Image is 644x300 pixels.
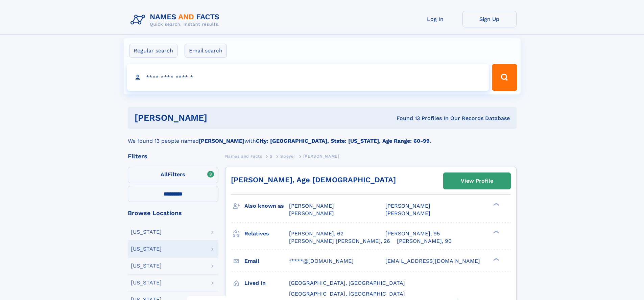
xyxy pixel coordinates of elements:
[231,176,396,184] a: [PERSON_NAME], Age [DEMOGRAPHIC_DATA]
[131,229,162,235] div: [US_STATE]
[289,230,343,237] a: [PERSON_NAME], 62
[492,230,500,234] div: ❯
[461,173,493,189] div: View Profile
[385,230,440,237] a: [PERSON_NAME], 95
[289,280,405,286] span: [GEOGRAPHIC_DATA], [GEOGRAPHIC_DATA]
[303,154,339,159] span: [PERSON_NAME]
[302,115,510,122] div: Found 13 Profiles In Our Records Database
[128,210,218,216] div: Browse Locations
[244,277,289,289] h3: Lived in
[131,263,162,269] div: [US_STATE]
[289,210,334,216] span: [PERSON_NAME]
[289,203,334,209] span: [PERSON_NAME]
[131,280,162,285] div: [US_STATE]
[161,171,168,178] span: All
[135,114,302,122] h1: [PERSON_NAME]
[492,64,517,91] button: Search Button
[131,246,162,252] div: [US_STATE]
[385,210,430,216] span: [PERSON_NAME]
[397,237,452,245] a: [PERSON_NAME], 90
[129,44,177,58] label: Regular search
[127,64,489,91] input: search input
[256,138,430,144] b: City: [GEOGRAPHIC_DATA], State: [US_STATE], Age Range: 60-99
[408,11,462,27] a: Log In
[128,129,517,145] div: We found 13 people named with .
[280,152,295,160] a: Speyer
[199,138,244,144] b: [PERSON_NAME]
[225,152,262,160] a: Names and Facts
[270,152,273,160] a: S
[128,11,225,29] img: Logo Names and Facts
[289,291,405,297] span: [GEOGRAPHIC_DATA], [GEOGRAPHIC_DATA]
[128,167,218,183] label: Filters
[270,154,273,159] span: S
[492,202,500,207] div: ❯
[185,44,227,58] label: Email search
[244,200,289,212] h3: Also known as
[385,203,430,209] span: [PERSON_NAME]
[492,257,500,261] div: ❯
[444,173,510,189] a: View Profile
[128,153,218,159] div: Filters
[280,154,295,159] span: Speyer
[385,258,480,264] span: [EMAIL_ADDRESS][DOMAIN_NAME]
[244,255,289,267] h3: Email
[244,228,289,239] h3: Relatives
[462,11,517,27] a: Sign Up
[289,237,390,245] a: [PERSON_NAME] [PERSON_NAME], 26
